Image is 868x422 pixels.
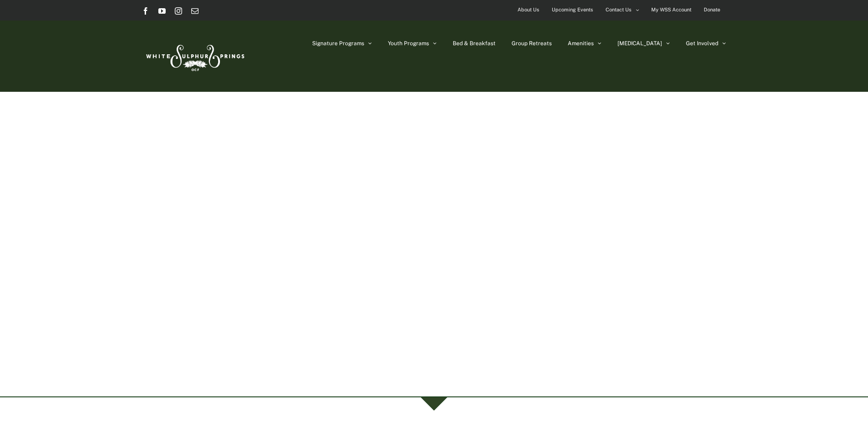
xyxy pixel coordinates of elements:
[686,41,718,46] span: Get Involved
[518,3,539,16] span: About Us
[312,41,364,46] span: Signature Programs
[568,41,594,46] span: Amenities
[312,21,726,66] nav: Main Menu
[651,3,691,16] span: My WSS Account
[512,41,552,46] span: Group Retreats
[453,21,496,66] a: Bed & Breakfast
[568,21,601,66] a: Amenities
[686,21,726,66] a: Get Involved
[512,21,552,66] a: Group Retreats
[175,7,182,15] a: Instagram
[617,21,670,66] a: [MEDICAL_DATA]
[142,35,247,78] img: White Sulphur Springs Logo
[552,3,593,16] span: Upcoming Events
[453,41,496,46] span: Bed & Breakfast
[191,7,199,15] a: Email
[158,7,166,15] a: YouTube
[388,41,429,46] span: Youth Programs
[606,3,632,16] span: Contact Us
[704,3,720,16] span: Donate
[142,7,149,15] a: Facebook
[388,21,437,66] a: Youth Programs
[312,21,372,66] a: Signature Programs
[617,41,662,46] span: [MEDICAL_DATA]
